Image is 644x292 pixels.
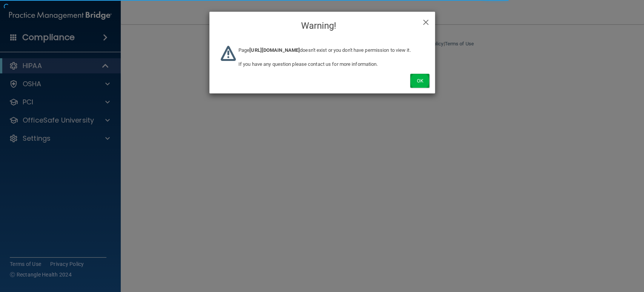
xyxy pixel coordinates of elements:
[238,46,424,55] p: Page doesn't exist or you don't have permission to view it.
[221,46,236,61] img: warning-logo.669c17dd.png
[410,74,429,88] button: Ok
[249,47,300,53] b: [URL][DOMAIN_NAME]
[422,14,429,29] span: ×
[215,17,429,34] h4: Warning!
[238,60,424,69] p: If you have any question please contact us for more information.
